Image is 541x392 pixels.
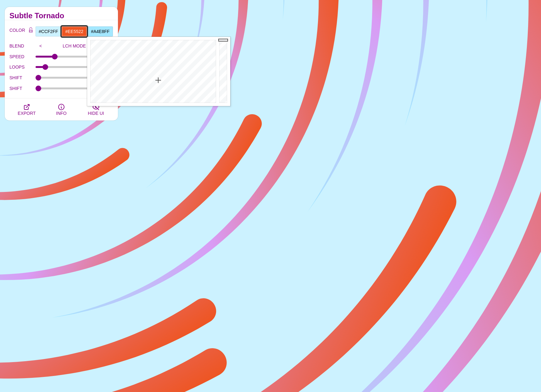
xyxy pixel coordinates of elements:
[26,26,36,35] button: Color Lock
[46,43,103,48] p: LCH MODE
[9,42,36,50] label: BLEND
[79,98,113,120] button: HIDE UI
[9,63,36,71] label: LOOPS
[44,98,79,120] button: INFO
[9,74,36,82] label: SHIFT
[88,111,104,116] span: HIDE UI
[9,53,36,61] label: SPEED
[9,13,113,18] h2: Subtle Tornado
[56,111,66,116] span: INFO
[18,111,36,116] span: EXPORT
[9,84,36,92] label: SHIFT
[36,41,46,51] input: <
[9,26,26,37] label: COLOR
[9,98,44,120] button: EXPORT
